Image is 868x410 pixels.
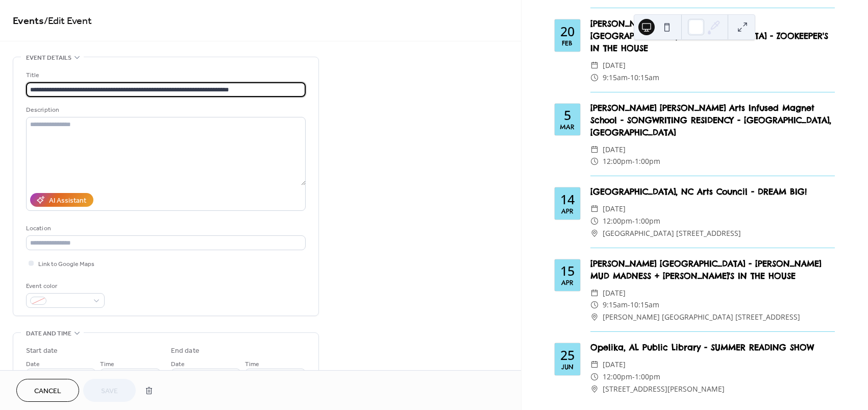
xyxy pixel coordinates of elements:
span: [DATE] [603,287,626,299]
div: ​ [590,287,599,299]
span: Cancel [34,386,61,397]
div: ​ [590,155,599,167]
div: [PERSON_NAME][GEOGRAPHIC_DATA] - [GEOGRAPHIC_DATA], [GEOGRAPHIC_DATA] - ZOOKEEPER'S IN THE HOUSE [590,17,835,54]
div: ​ [590,59,599,71]
span: [DATE] [603,203,626,215]
span: Date and time [26,328,71,339]
span: 1:00pm [635,215,660,227]
button: AI Assistant [30,193,93,207]
div: Apr [561,279,574,286]
div: ​ [590,203,599,215]
div: ​ [590,358,599,371]
div: Opelika, AL Public Library - SUMMER READING SHOW [590,341,835,353]
div: ​ [590,215,599,227]
div: ​ [590,143,599,156]
div: Apr [561,208,574,214]
div: Title [26,70,304,81]
span: / Edit Event [44,11,92,31]
span: Time [245,359,259,370]
span: [DATE] [603,358,626,371]
span: Link to Google Maps [38,259,94,270]
span: [DATE] [603,143,626,156]
div: 5 [564,109,571,122]
span: 12:00pm [603,155,632,167]
span: [PERSON_NAME] [GEOGRAPHIC_DATA] [STREET_ADDRESS] [603,311,800,323]
div: Event color [26,281,103,292]
span: 9:15am [603,299,628,311]
div: 15 [560,264,575,277]
span: 10:15am [630,71,659,84]
div: Description [26,105,304,115]
span: 10:15am [630,299,659,311]
div: ​ [590,383,599,395]
div: Location [26,223,304,234]
span: [DATE] [603,59,626,71]
span: 1:00pm [635,155,660,167]
div: Jun [561,364,574,370]
span: - [628,71,630,84]
div: ​ [590,311,599,323]
div: 25 [560,349,575,361]
div: ​ [590,227,599,239]
div: ​ [590,371,599,383]
span: 1:00pm [635,371,660,383]
div: Start date [26,346,58,356]
span: 12:00pm [603,215,632,227]
span: Event details [26,53,71,63]
div: [PERSON_NAME] [GEOGRAPHIC_DATA] - [PERSON_NAME] MUD MADNESS + [PERSON_NAME]'S IN THE HOUSE [590,257,835,282]
button: Cancel [16,379,79,402]
span: Time [100,359,114,370]
div: 20 [560,25,575,38]
span: - [632,155,635,167]
span: Date [171,359,185,370]
span: 9:15am [603,71,628,84]
span: Date [26,359,40,370]
div: Mar [560,124,575,130]
div: AI Assistant [49,196,86,206]
span: - [632,215,635,227]
div: ​ [590,71,599,84]
div: End date [171,346,200,356]
span: 12:00pm [603,371,632,383]
span: [GEOGRAPHIC_DATA] [STREET_ADDRESS] [603,227,741,239]
div: Feb [562,40,573,46]
div: [PERSON_NAME] [PERSON_NAME] Arts Infused Magnet School - SONGWRITING RESIDENCY - [GEOGRAPHIC_DATA... [590,102,835,138]
span: - [632,371,635,383]
a: Events [13,11,44,31]
div: [GEOGRAPHIC_DATA], NC Arts Council - DREAM BIG! [590,185,835,198]
div: 14 [560,193,575,206]
span: - [628,299,630,311]
span: [STREET_ADDRESS][PERSON_NAME] [603,383,725,395]
div: ​ [590,299,599,311]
